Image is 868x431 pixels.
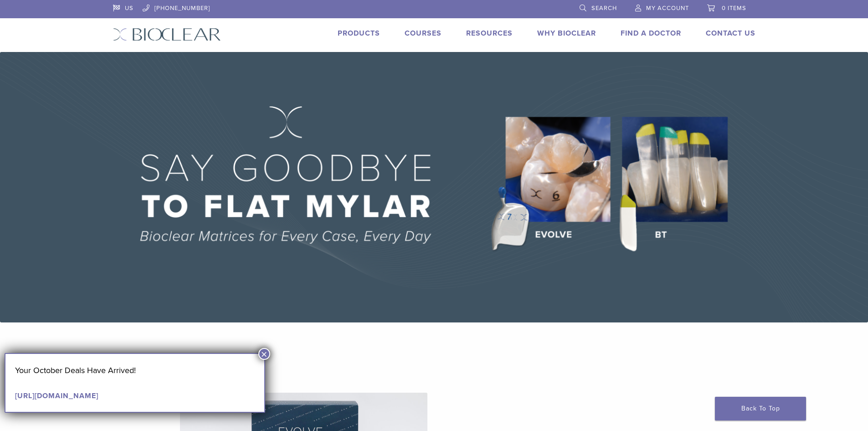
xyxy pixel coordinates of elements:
a: Find A Doctor [621,29,681,38]
a: Resources [466,29,513,38]
span: 0 items [722,5,746,12]
a: [URL][DOMAIN_NAME] [15,391,98,400]
a: Courses [405,29,442,38]
span: My Account [646,5,689,12]
a: Why Bioclear [537,29,596,38]
img: Bioclear [113,28,221,41]
button: Close [258,348,270,360]
span: Search [591,5,617,12]
a: Contact Us [706,29,755,38]
p: Your October Deals Have Arrived! [15,363,255,377]
a: Back To Top [715,397,806,421]
a: Products [338,29,380,38]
